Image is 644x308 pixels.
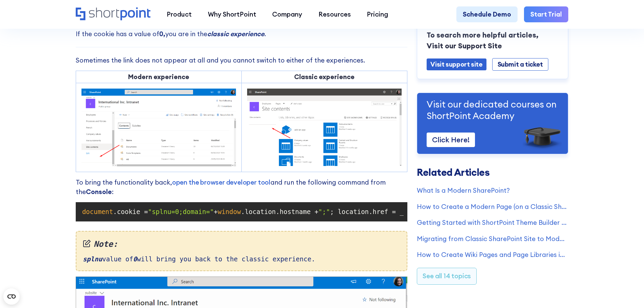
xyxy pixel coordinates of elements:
[159,30,165,38] strong: 0,
[218,208,241,215] span: window
[524,6,568,23] a: Start Trial
[417,234,568,243] a: Migrating from Classic SharePoint Site to Modern SharePoint Site (SharePoint Online)
[427,29,558,51] p: To search more helpful articles, Visit our Support Site
[456,6,518,23] a: Schedule Demo
[318,9,351,19] div: Resources
[330,208,558,215] span: ; location.href = _spPageContextInfo.webServerRelativeUrl +
[427,132,475,147] a: Click Here!
[128,73,189,81] strong: Modern experience
[427,58,486,70] a: Visit support site
[417,168,568,177] h3: Related Articles
[294,73,355,81] strong: Classic experience
[367,9,388,19] div: Pricing
[417,218,568,228] a: Getting Started with ShortPoint Theme Builder - Classic SharePoint Sites (Part 1)
[148,208,214,215] span: "splnu=0;domain="
[264,6,310,23] a: Company
[208,9,256,19] div: Why ShortPoint
[76,231,407,271] div: value of will bring you back to the classic experience.
[76,177,407,197] p: To bring the functionality back, and run the following command from the :
[427,98,558,121] p: Visit our dedicated courses on ShortPoint Academy
[241,208,318,215] span: .location.hostname +
[113,208,148,215] span: .cookie =
[272,9,302,19] div: Company
[172,178,270,186] a: open the browser developer tool
[359,6,397,23] a: Pricing
[417,250,568,260] a: How to Create Wiki Pages and Page Libraries in SharePoint
[83,255,102,263] em: splnu
[133,255,137,263] em: 0
[3,288,20,305] button: Open CMP widget
[214,208,217,215] span: +
[207,30,264,38] em: classic experience
[492,58,548,70] a: Submit a ticket
[76,7,150,21] a: Home
[159,6,200,23] a: Product
[318,208,330,215] span: ";"
[76,55,407,65] p: Sometimes the link does not appear at all and you cannot switch to either of the experiences.
[200,6,264,23] a: Why ShortPoint
[86,188,112,196] strong: Console
[83,238,400,251] em: Note:
[417,202,568,211] a: How to Create a Modern Page (on a Classic SharePoint Site)
[310,6,359,23] a: Resources
[417,267,477,284] a: See all 14 topics
[417,185,568,195] a: What Is a Modern SharePoint?
[167,9,192,19] div: Product
[522,230,644,308] iframe: Chat Widget
[82,208,113,215] span: document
